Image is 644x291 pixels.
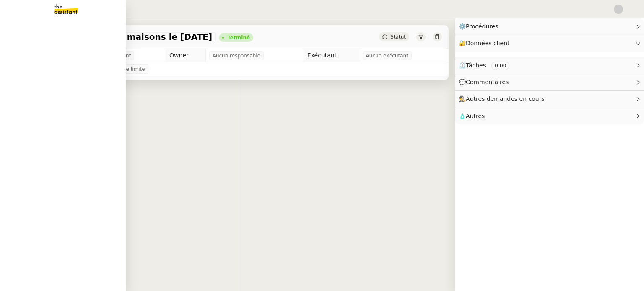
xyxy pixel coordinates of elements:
[44,33,212,41] span: Organiser visites maisons le [DATE]
[466,23,499,30] span: Procédures
[166,49,206,62] td: Owner
[459,22,502,31] span: ⚙️
[459,62,517,69] span: ⏲️
[459,113,485,119] span: 🧴
[466,79,509,85] span: Commentaires
[466,62,486,69] span: Tâches
[304,49,359,62] td: Exécutant
[459,39,513,48] span: 🔐
[491,62,509,70] nz-tag: 0:00
[466,95,545,102] span: Autres demandes en cours
[455,18,644,35] div: ⚙️Procédures
[455,108,644,124] div: 🧴Autres
[455,57,644,74] div: ⏲️Tâches 0:00
[366,52,408,60] span: Aucun exécutant
[227,35,250,40] div: Terminé
[459,79,512,85] span: 💬
[459,95,548,102] span: 🕵️
[390,34,406,40] span: Statut
[455,35,644,52] div: 🔐Données client
[455,74,644,90] div: 💬Commentaires
[455,91,644,107] div: 🕵️Autres demandes en cours
[466,113,485,119] span: Autres
[466,40,510,46] span: Données client
[213,52,260,60] span: Aucun responsable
